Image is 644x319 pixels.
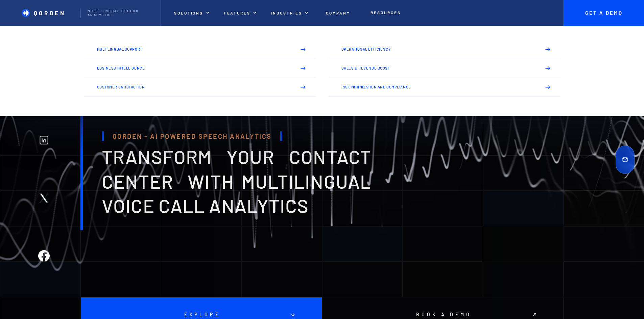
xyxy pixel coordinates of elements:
[38,134,50,146] img: Linkedin
[414,312,472,318] p: Book a demo
[224,10,251,15] p: features
[38,192,50,204] img: Twitter
[84,78,316,97] a: Customer Satisfaction
[88,9,154,17] p: Multilingual Speech analytics
[84,59,316,78] a: Business Intelligence
[341,47,535,51] p: Operational Efficiency
[182,312,220,318] p: Explore
[97,85,291,89] p: Customer Satisfaction
[38,250,50,262] img: Facebook
[84,40,316,59] a: Multilingual Support
[329,40,560,59] a: Operational Efficiency
[174,10,203,15] p: Solutions
[97,66,291,70] p: Business Intelligence
[102,145,371,217] span: transform your contact center with multilingual voice Call analytics
[371,10,401,15] p: Resources
[326,10,350,15] p: Company
[329,78,560,97] a: Risk Minimization and Compliance
[34,9,66,16] p: Qorden
[271,10,302,15] p: INDUSTRIES
[341,85,535,89] p: Risk Minimization and Compliance
[329,59,560,78] a: Sales & Revenue Boost
[102,131,282,141] h1: Qorden - AI Powered Speech Analytics
[341,66,535,70] p: Sales & Revenue Boost
[578,10,629,16] p: Get A Demo
[97,47,291,51] p: Multilingual Support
